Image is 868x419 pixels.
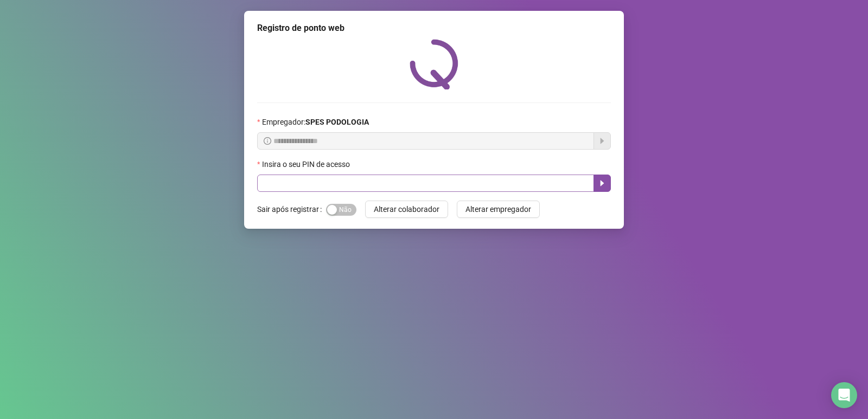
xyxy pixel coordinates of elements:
[598,179,607,188] span: caret-right
[257,201,326,218] label: Sair após registrar
[262,116,369,128] span: Empregador :
[257,22,611,35] div: Registro de ponto web
[457,201,540,218] button: Alterar empregador
[410,39,458,89] img: QRPoint
[465,203,531,215] span: Alterar empregador
[374,203,439,215] span: Alterar colaborador
[257,158,357,170] label: Insira o seu PIN de acesso
[264,137,271,145] span: info-circle
[831,382,857,408] div: Open Intercom Messenger
[305,118,369,126] strong: SPES PODOLOGIA
[365,201,448,218] button: Alterar colaborador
